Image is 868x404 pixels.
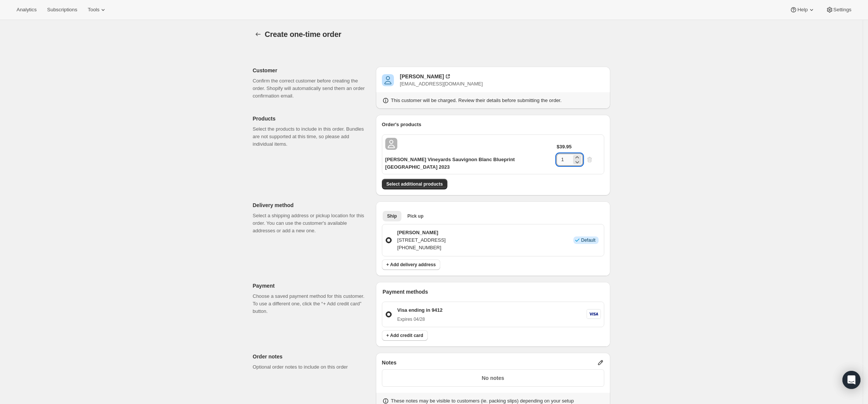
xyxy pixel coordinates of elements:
span: Default [581,237,595,243]
p: [STREET_ADDRESS] [397,236,446,244]
p: Payment methods [383,288,604,296]
button: + Add credit card [382,330,428,341]
span: [EMAIL_ADDRESS][DOMAIN_NAME] [400,81,483,87]
p: Select a shipping address or pickup location for this order. You can use the customer's available... [253,212,370,235]
span: Subscriptions [47,7,77,13]
span: Pick up [407,213,424,219]
p: No notes [387,374,599,382]
p: Order notes [253,353,370,360]
span: Help [797,7,807,13]
p: [PERSON_NAME] [397,229,446,236]
button: Tools [83,5,111,15]
span: Analytics [17,7,36,13]
div: [PERSON_NAME] [400,73,444,80]
p: Optional order notes to include on this order [253,363,370,371]
p: Customer [253,67,370,74]
span: Select additional products [386,181,443,187]
p: Expires 04/28 [397,316,442,322]
span: Notes [382,359,397,366]
span: Ship [387,213,397,219]
p: $39.95 [556,143,572,151]
span: Create one-time order [265,30,342,38]
p: Payment [253,282,370,290]
button: Analytics [12,5,41,15]
p: [PERSON_NAME] Vineyards Sauvignon Blanc Blueprint [GEOGRAPHIC_DATA] 2023 [385,156,557,171]
div: Open Intercom Messenger [842,371,860,389]
span: Seumis Higgins [382,74,394,86]
p: Products [253,115,370,122]
p: Select the products to include in this order. Bundles are not supported at this time, so please a... [253,125,370,148]
span: + Add delivery address [386,262,436,268]
button: Help [785,5,819,15]
button: Select additional products [382,179,447,189]
span: Order's products [382,122,421,127]
button: + Add delivery address [382,259,440,270]
button: Subscriptions [43,5,82,15]
span: + Add credit card [386,332,423,338]
p: [PHONE_NUMBER] [397,244,446,252]
p: Confirm the correct customer before creating the order. Shopify will automatically send them an o... [253,77,370,100]
span: Default Title [385,138,397,150]
p: Choose a saved payment method for this customer. To use a different one, click the “+ Add credit ... [253,293,370,315]
p: Visa ending in 9412 [397,306,442,314]
button: Settings [821,5,856,15]
p: This customer will be charged. Review their details before submitting the order. [391,97,562,104]
p: Delivery method [253,201,370,209]
span: Settings [833,7,851,13]
span: Tools [88,7,99,13]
